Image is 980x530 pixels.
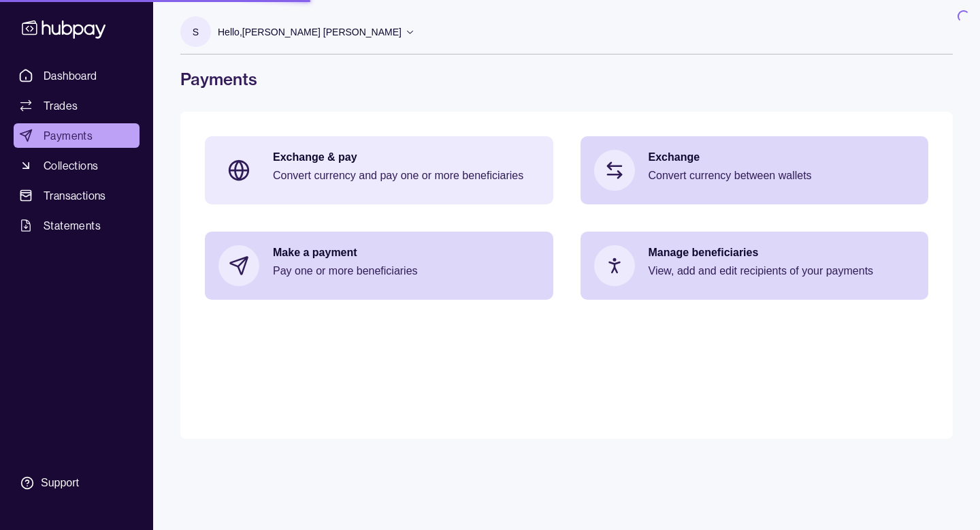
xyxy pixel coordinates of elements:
p: Exchange & pay [273,150,540,165]
p: Exchange [649,150,915,165]
a: Exchange & payConvert currency and pay one or more beneficiaries [205,136,553,204]
p: Convert currency between wallets [649,168,915,183]
p: Pay one or more beneficiaries [273,264,540,279]
span: Collections [44,157,98,174]
span: Dashboard [44,67,97,84]
span: Transactions [44,187,106,204]
div: Support [41,476,79,490]
p: S [193,25,199,40]
a: Trades [14,93,140,118]
p: Hello, [PERSON_NAME] [PERSON_NAME] [218,25,402,40]
h1: Payments [180,68,953,90]
a: Make a paymentPay one or more beneficiaries [205,232,553,300]
a: Statements [14,213,140,238]
p: Manage beneficiaries [649,245,915,260]
a: ExchangeConvert currency between wallets [581,136,929,204]
p: Convert currency and pay one or more beneficiaries [273,168,540,183]
a: Manage beneficiariesView, add and edit recipients of your payments [581,232,929,300]
span: Statements [44,217,101,234]
a: Collections [14,153,140,178]
p: Make a payment [273,245,540,260]
span: Trades [44,97,78,114]
a: Payments [14,123,140,148]
a: Transactions [14,183,140,208]
a: Dashboard [14,63,140,88]
p: View, add and edit recipients of your payments [649,264,915,279]
a: Support [14,469,140,497]
span: Payments [44,127,93,144]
